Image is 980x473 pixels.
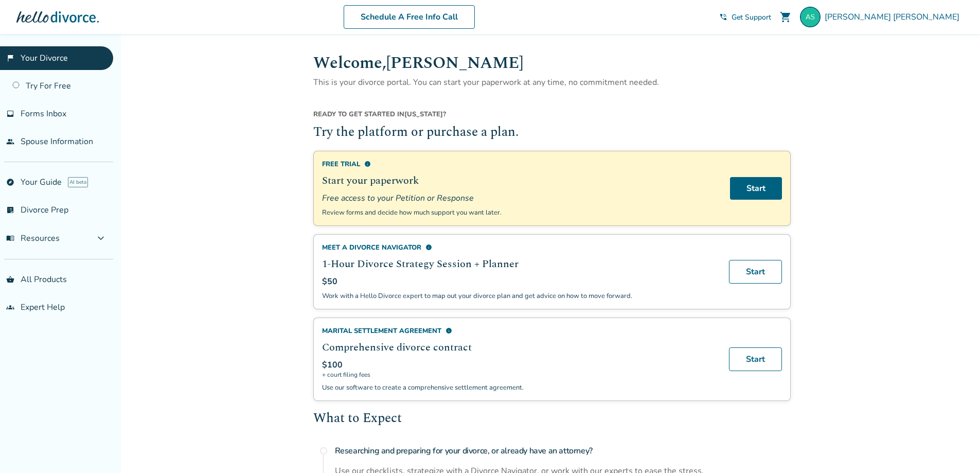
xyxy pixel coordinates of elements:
[313,110,791,123] div: [US_STATE] ?
[313,50,791,76] h1: Welcome, [PERSON_NAME]
[322,291,717,301] p: Work with a Hello Divorce expert to map out your divorce plan and get advice on how to move forward.
[322,173,718,188] h2: Start your paperwork
[313,409,791,429] h2: What to Expect
[779,11,792,23] span: shopping_cart
[364,161,371,167] span: info
[6,303,14,311] span: groups
[313,110,404,119] span: Ready to get started in
[800,7,821,27] img: maloneyallison@yahoo.com
[825,11,964,23] span: [PERSON_NAME] [PERSON_NAME]
[322,256,717,272] h2: 1-Hour Divorce Strategy Session + Planner
[730,177,782,200] a: Start
[322,359,343,371] span: $100
[6,137,14,146] span: people
[68,177,88,187] span: AI beta
[313,76,791,89] p: This is your divorce portal. You can start your paperwork at any time, no commitment needed.
[322,371,717,379] span: + court filing fees
[719,12,771,22] a: phone_in_talkGet Support
[6,275,14,284] span: shopping_basket
[322,160,718,169] div: Free Trial
[322,192,718,204] span: Free access to your Petition or Response
[21,108,66,119] span: Forms Inbox
[322,326,717,336] div: Marital Settlement Agreement
[719,13,727,21] span: phone_in_talk
[313,123,791,143] h2: Try the platform or purchase a plan.
[729,260,782,284] a: Start
[6,54,14,62] span: flag_2
[322,276,337,287] span: $50
[322,383,717,392] p: Use our software to create a comprehensive settlement agreement.
[319,447,328,455] span: radio_button_unchecked
[344,5,475,29] a: Schedule A Free Info Call
[729,347,782,371] a: Start
[6,206,14,214] span: list_alt_check
[335,441,791,461] h4: Researching and preparing for your divorce, or already have an attorney?
[732,12,771,22] span: Get Support
[446,327,452,334] span: info
[322,243,717,252] div: Meet a divorce navigator
[425,244,432,251] span: info
[929,424,980,473] iframe: Chat Widget
[6,233,60,244] span: Resources
[6,110,14,118] span: inbox
[6,178,14,186] span: explore
[95,232,107,244] span: expand_more
[6,234,14,242] span: menu_book
[322,340,717,355] h2: Comprehensive divorce contract
[322,208,718,217] p: Review forms and decide how much support you want later.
